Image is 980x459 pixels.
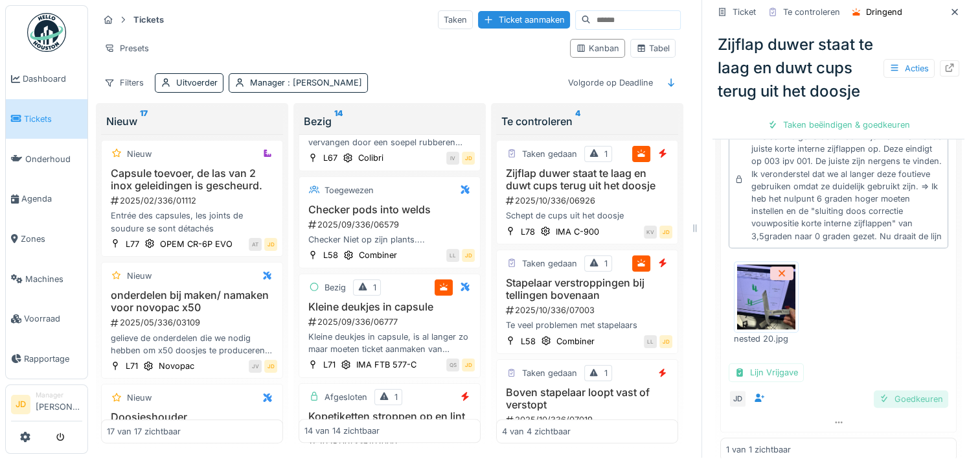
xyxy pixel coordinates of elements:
[24,312,82,325] span: Voorraad
[556,335,595,347] div: Combiner
[304,124,475,148] div: Kleine pakjes vallen om ,karton vervangen door een soepel rubberen flapje aub
[751,130,942,242] div: Er staan volgens de ombouwlijst van ima niet de juiste korte interne zijflappen op. Deze eindigt ...
[304,233,475,246] div: Checker Niet op zijn plants....
[249,238,262,251] div: AT
[6,179,87,219] a: Agenda
[438,10,473,29] div: Taken
[874,390,948,408] div: Goedkeuren
[304,301,475,313] h3: Kleine deukjes in capsule
[264,238,277,251] div: JD
[729,390,747,408] div: JD
[106,113,278,129] div: Nieuw
[522,257,577,270] div: Taken gedaan
[323,359,336,371] div: L71
[644,335,657,348] div: LL
[502,277,672,301] h3: Stapelaar verstroppingen bij tellingen bovenaan
[25,153,82,165] span: Onderhoud
[109,316,277,329] div: 2025/05/336/03109
[737,265,795,329] img: gyovrpe1yam7l7jmg9j8qym9x1gv
[659,335,672,348] div: JD
[373,281,376,294] div: 1
[726,443,791,456] div: 1 van 1 zichtbaar
[140,113,148,129] sup: 17
[359,249,397,261] div: Combiner
[783,6,840,18] div: Te controleren
[394,391,398,403] div: 1
[446,249,459,262] div: LL
[6,99,87,139] a: Tickets
[729,363,804,382] div: Lijn Vrijgave
[502,209,672,222] div: Schept de cups uit het doosje
[323,152,337,164] div: L67
[521,226,535,238] div: L78
[307,316,475,328] div: 2025/09/336/06777
[356,359,416,371] div: IMA FTB 577-C
[502,167,672,192] h3: Zijflap duwer staat te laag en duwt cups terug uit het doosje
[11,395,30,414] li: JD
[576,42,619,54] div: Kanban
[505,304,672,316] div: 2025/10/336/07003
[107,411,277,423] h3: Doosjeshouder
[556,226,599,238] div: IMA C-900
[107,167,277,192] h3: Capsule toevoer, de las van 2 inox geleidingen is gescheurd.
[23,73,82,85] span: Dashboard
[21,193,82,205] span: Agenda
[644,226,657,239] div: KV
[446,152,459,165] div: IV
[176,76,218,89] div: Uitvoerder
[659,226,672,239] div: JD
[501,113,673,129] div: Te controleren
[733,6,756,18] div: Ticket
[24,113,82,125] span: Tickets
[127,270,152,282] div: Nieuw
[24,353,82,365] span: Rapportage
[446,359,459,371] div: QS
[11,390,82,421] a: JD Manager[PERSON_NAME]
[107,289,277,314] h3: onderdelen bij maken/ namaken voor novopac x50
[636,42,670,54] div: Tabel
[604,367,608,379] div: 1
[562,73,659,92] div: Volgorde op Deadline
[126,238,139,250] div: L77
[6,59,87,99] a: Dashboard
[462,359,475,371] div: JD
[604,257,608,270] div: 1
[21,233,82,245] span: Zones
[304,410,475,435] h3: Kopetiketten stroppen op en lint breekt af aan de rollen
[304,331,475,355] div: Kleine deukjes in capsule, is al langer zo maar moeten ticket aanmaken van [PERSON_NAME]
[521,335,536,347] div: L58
[98,39,155,58] div: Presets
[107,332,277,357] div: gelieve de onderdelen die we nodig hebben om x50 doosjes te produceren na te maken. Momenteel geb...
[6,219,87,259] a: Zones
[127,148,152,160] div: Nieuw
[127,392,152,404] div: Nieuw
[883,59,935,78] div: Acties
[25,273,82,285] span: Machines
[502,386,672,411] h3: Boven stapelaar loopt vast of verstopt
[323,249,338,261] div: L58
[6,139,87,179] a: Onderhoud
[575,113,580,129] sup: 4
[325,184,374,196] div: Toegewezen
[27,13,66,52] img: Badge_color-CXgf-gQk.svg
[604,148,608,160] div: 1
[264,360,277,373] div: JD
[522,367,577,379] div: Taken gedaan
[762,116,915,134] div: Taken beëindigen & goedkeuren
[304,113,475,129] div: Bezig
[478,11,570,29] div: Ticket aanmaken
[36,390,82,400] div: Manager
[36,390,82,418] li: [PERSON_NAME]
[325,391,367,403] div: Afgesloten
[325,281,346,294] div: Bezig
[109,194,277,207] div: 2025/02/336/01112
[522,148,577,160] div: Taken gedaan
[126,360,138,372] div: L71
[6,259,87,299] a: Machines
[502,319,672,331] div: Te veel problemen met stapelaars
[462,152,475,165] div: JD
[285,78,362,88] span: : [PERSON_NAME]
[304,204,475,216] h3: Checker pods into welds
[98,73,150,92] div: Filters
[505,194,672,207] div: 2025/10/336/06926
